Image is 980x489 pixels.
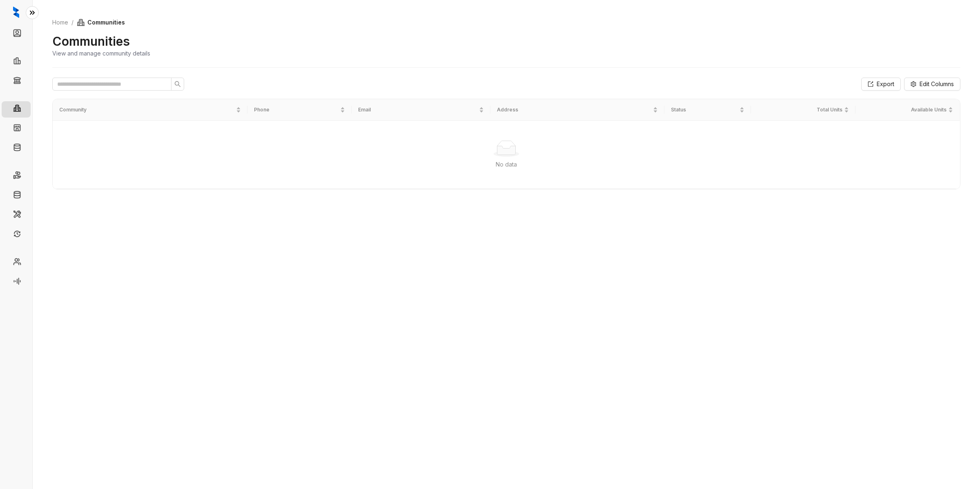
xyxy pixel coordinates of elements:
[671,106,738,114] span: Status
[2,140,31,157] li: Knowledge
[877,80,894,89] span: Export
[254,106,339,114] span: Phone
[53,99,247,121] th: Community
[2,274,31,291] li: Voice AI
[174,81,181,87] span: search
[2,101,31,118] li: Communities
[751,99,855,121] th: Total Units
[911,81,916,87] span: setting
[51,18,70,27] a: Home
[247,99,352,121] th: Phone
[13,7,19,18] img: logo
[2,227,31,243] li: Renewals
[2,26,31,42] li: Leads
[2,121,31,137] li: Units
[757,106,842,114] span: Total Units
[352,99,490,121] th: Email
[490,99,664,121] th: Address
[862,106,947,114] span: Available Units
[62,160,950,169] div: No data
[52,49,150,58] div: View and manage community details
[77,18,125,27] span: Communities
[920,80,954,89] span: Edit Columns
[52,33,130,49] h2: Communities
[71,18,73,27] li: /
[868,81,873,87] span: export
[861,78,901,91] button: Export
[664,99,751,121] th: Status
[358,106,477,114] span: Email
[497,106,651,114] span: Address
[2,255,31,271] li: Team
[904,78,960,91] button: Edit Columns
[59,106,234,114] span: Community
[2,54,31,70] li: Leasing
[2,73,31,90] li: Collections
[2,207,31,224] li: Maintenance
[2,188,31,204] li: Move Outs
[2,168,31,184] li: Rent Collections
[855,99,960,121] th: Available Units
